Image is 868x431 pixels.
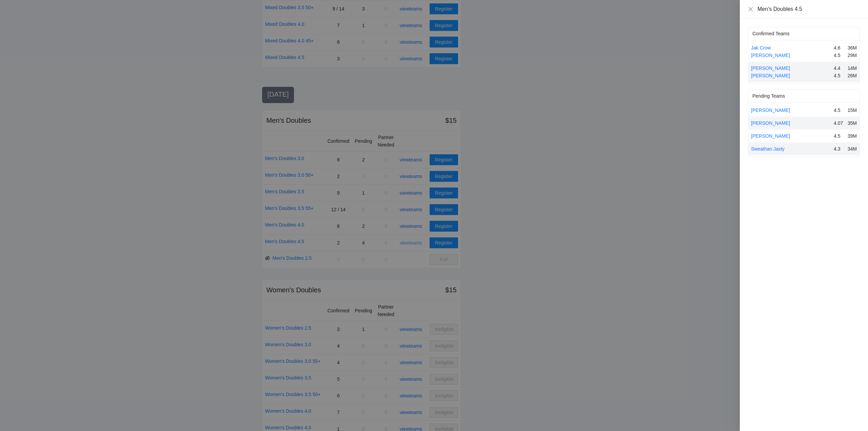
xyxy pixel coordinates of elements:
a: [PERSON_NAME] [751,107,790,113]
a: Jak Crow [751,45,771,51]
a: [PERSON_NAME] [751,65,790,71]
div: 4.3 [834,145,844,153]
div: 29M [847,52,857,59]
div: 36M [847,44,857,52]
div: 4.5 [834,52,844,59]
div: 14M [847,64,857,72]
div: Men's Doubles 4.5 [757,5,860,13]
div: 34M [847,145,857,153]
div: 26M [847,72,857,79]
div: 4.6 [834,44,844,52]
a: [PERSON_NAME] [751,73,790,78]
div: 15M [847,106,857,114]
div: Pending Teams [752,90,855,102]
div: 4.5 [834,106,844,114]
div: 4.5 [834,72,844,79]
a: [PERSON_NAME] [751,120,790,126]
div: 4.5 [834,132,844,140]
span: close [748,6,753,12]
button: Close [748,6,753,12]
a: Sweathan Jasty [751,146,785,152]
div: 39M [847,132,857,140]
a: [PERSON_NAME] [751,53,790,58]
div: 35M [847,119,857,127]
div: 4.07 [834,119,844,127]
div: Confirmed Teams [752,27,855,40]
a: [PERSON_NAME] [751,133,790,139]
div: 4.4 [834,64,844,72]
